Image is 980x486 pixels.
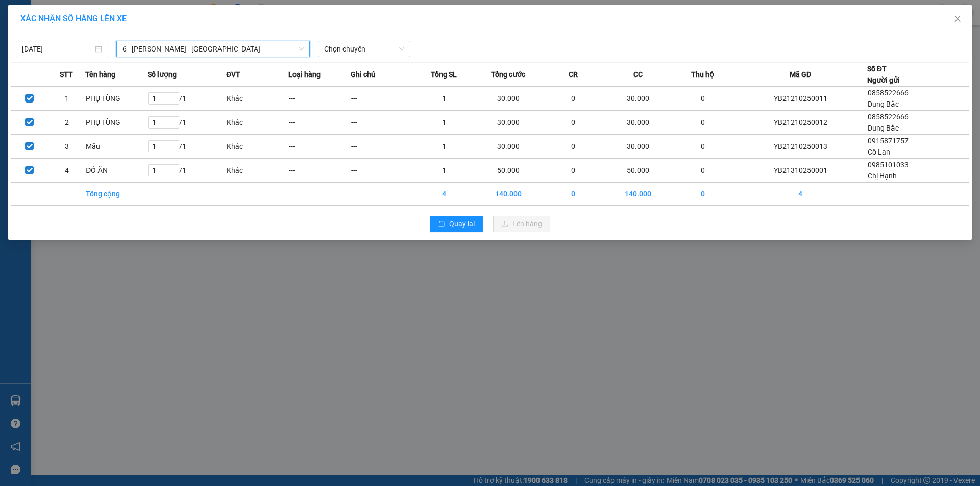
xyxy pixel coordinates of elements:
[790,69,811,80] span: Mã GD
[734,135,867,159] td: YB21210250013
[148,135,226,159] td: / 1
[734,183,867,206] td: 4
[868,148,890,156] span: Cô Lan
[13,13,64,64] img: logo.jpg
[85,183,148,206] td: Tổng cộng
[868,100,899,108] span: Dung Bắc
[438,220,445,228] span: rollback
[288,135,351,159] td: ---
[351,159,413,183] td: ---
[475,87,543,111] td: 30.000
[351,87,413,111] td: ---
[288,69,321,80] span: Loại hàng
[475,135,543,159] td: 30.000
[475,111,543,135] td: 30.000
[351,69,375,80] span: Ghi chú
[22,43,93,55] input: 13/10/2025
[48,87,85,111] td: 1
[604,159,672,183] td: 50.000
[413,183,475,206] td: 4
[148,159,226,183] td: / 1
[95,38,427,50] li: Hotline: 19001155
[226,159,288,183] td: Khác
[867,63,900,86] div: Số ĐT Người gửi
[13,74,179,91] b: GỬI : Văn phòng Yên Bái 2
[542,111,604,135] td: 0
[734,111,867,135] td: YB21210250012
[20,14,127,23] span: XÁC NHẬN SỐ HÀNG LÊN XE
[868,161,909,169] span: 0985101033
[413,159,475,183] td: 1
[85,87,148,111] td: PHỤ TÙNG
[48,159,85,183] td: 4
[491,69,525,80] span: Tổng cước
[868,172,897,180] span: Chị Hạnh
[48,111,85,135] td: 2
[95,25,427,38] li: Số 10 ngõ 15 Ngọc Hồi, Q.[PERSON_NAME], [GEOGRAPHIC_DATA]
[226,111,288,135] td: Khác
[542,183,604,206] td: 0
[413,111,475,135] td: 1
[85,111,148,135] td: PHỤ TÙNG
[226,69,240,80] span: ĐVT
[542,135,604,159] td: 0
[868,124,899,132] span: Dung Bắc
[604,111,672,135] td: 30.000
[60,69,73,80] span: STT
[868,137,909,145] span: 0915871757
[604,87,672,111] td: 30.000
[324,41,404,57] span: Chọn chuyến
[868,113,909,121] span: 0858522666
[85,69,115,80] span: Tên hàng
[226,87,288,111] td: Khác
[672,135,734,159] td: 0
[85,135,148,159] td: Mãu
[734,159,867,183] td: YB21310250001
[288,87,351,111] td: ---
[351,111,413,135] td: ---
[604,183,672,206] td: 140.000
[148,111,226,135] td: / 1
[48,135,85,159] td: 3
[672,87,734,111] td: 0
[734,87,867,111] td: YB21210250011
[604,135,672,159] td: 30.000
[672,111,734,135] td: 0
[122,41,304,57] span: 6 - Yên Bái - Ga
[475,183,543,206] td: 140.000
[672,183,734,206] td: 0
[672,159,734,183] td: 0
[351,135,413,159] td: ---
[943,5,972,34] button: Close
[148,87,226,111] td: / 1
[691,69,714,80] span: Thu hộ
[226,135,288,159] td: Khác
[430,216,483,232] button: rollbackQuay lại
[148,69,177,80] span: Số lượng
[953,15,962,23] span: close
[413,87,475,111] td: 1
[542,87,604,111] td: 0
[431,69,457,80] span: Tổng SL
[449,218,475,229] span: Quay lại
[298,46,304,52] span: down
[85,159,148,183] td: ĐỒ ĂN
[288,111,351,135] td: ---
[475,159,543,183] td: 50.000
[493,216,550,232] button: uploadLên hàng
[413,135,475,159] td: 1
[542,159,604,183] td: 0
[288,159,351,183] td: ---
[868,89,909,97] span: 0858522666
[569,69,578,80] span: CR
[633,69,643,80] span: CC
